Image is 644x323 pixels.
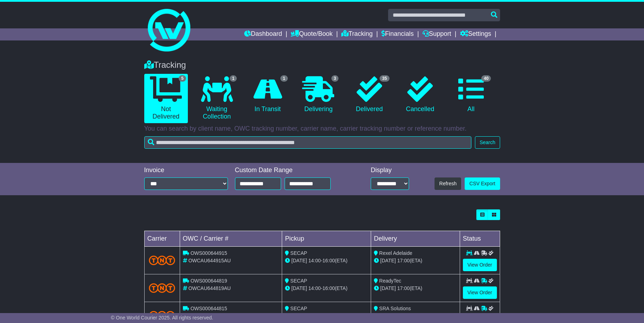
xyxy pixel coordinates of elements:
span: 16:00 [323,285,335,291]
span: © One World Courier 2025. All rights reserved. [111,315,213,321]
td: Carrier [144,231,180,247]
div: Invoice [144,166,228,174]
td: OWC / Carrier # [180,231,282,247]
span: 17:00 [397,285,410,291]
a: 35 Delivered [347,74,391,116]
span: SRA Solutions [379,306,411,311]
a: 3 Delivering [297,74,340,116]
div: - (ETA) [285,257,368,264]
span: SECAP [290,306,307,311]
span: [DATE] [291,285,307,291]
span: 14:00 [308,258,321,263]
span: OWS000644819 [190,278,227,284]
a: Cancelled [398,74,442,116]
div: Tracking [141,60,504,70]
span: 3 [331,75,339,82]
span: 1 [230,75,237,82]
span: 5 [179,75,186,82]
img: TNT_Domestic.png [149,283,175,293]
td: Pickup [282,231,371,247]
a: View Order [463,286,497,299]
span: ReadyTec [379,278,401,284]
span: 35 [380,75,389,82]
span: [DATE] [291,258,307,263]
div: (ETA) [374,312,457,320]
a: 1 In Transit [246,74,289,116]
span: OWCAU644915AU [188,258,231,263]
div: (ETA) [374,285,457,292]
td: Status [460,231,500,247]
span: OWCAU644819AU [188,285,231,291]
div: (ETA) [374,257,457,264]
td: Delivery [371,231,460,247]
a: View Order [463,259,497,271]
button: Refresh [435,177,461,190]
span: 40 [481,75,491,82]
div: Custom Date Range [235,166,349,174]
a: Dashboard [244,28,282,40]
span: SECAP [290,250,307,256]
span: SECAP [290,278,307,284]
a: 40 All [449,74,493,116]
span: 1 [280,75,288,82]
a: Financials [381,28,414,40]
span: OWS000644915 [190,250,227,256]
div: - (ETA) [285,285,368,292]
a: 1 Waiting Collection [195,74,239,123]
span: 17:00 [397,258,410,263]
div: - (ETA) [285,312,368,320]
div: Display [371,166,409,174]
span: 14:00 [308,285,321,291]
span: [DATE] [380,285,396,291]
span: Rexel Adelaide [379,250,412,256]
img: TNT_Domestic.png [149,256,175,265]
span: 16:00 [323,258,335,263]
a: CSV Export [465,177,500,190]
span: [DATE] [380,258,396,263]
a: Quote/Book [291,28,332,40]
p: You can search by client name, OWC tracking number, carrier name, carrier tracking number or refe... [144,125,500,133]
button: Search [475,136,500,149]
img: TNT_Domestic.png [149,311,175,321]
a: Support [422,28,451,40]
a: 5 Not Delivered [144,74,188,123]
a: Tracking [341,28,373,40]
a: Settings [460,28,491,40]
span: OWS000644815 [190,306,227,311]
